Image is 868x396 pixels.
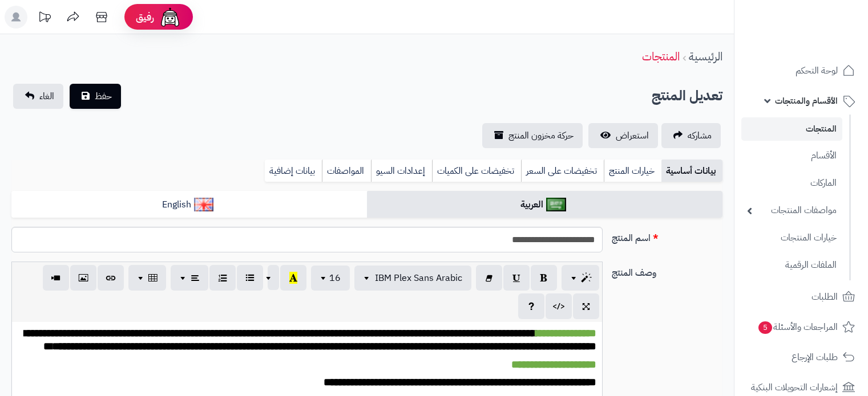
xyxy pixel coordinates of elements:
a: المنتجات [741,117,842,141]
a: استعراض [588,123,658,148]
span: المراجعات والأسئلة [757,319,838,335]
a: المراجعات والأسئلة5 [741,313,861,341]
h2: تعديل المنتج [652,84,722,108]
span: طلبات الإرجاع [792,349,838,365]
a: بيانات أساسية [661,160,722,182]
a: الملفات الرقمية [741,253,842,277]
span: IBM Plex Sans Arabic [375,271,462,285]
span: حركة مخزون المنتج [508,129,574,142]
label: اسم المنتج [607,227,727,245]
a: حركة مخزون المنتج [482,123,583,148]
span: رفيق [136,10,154,24]
a: الطلبات [741,283,861,311]
label: وصف المنتج [607,262,727,280]
a: العربية [367,191,722,219]
button: 16 [311,266,350,291]
a: مواصفات المنتجات [741,198,842,223]
a: طلبات الإرجاع [741,344,861,371]
a: الرئيسية [689,48,722,65]
span: الغاء [39,89,54,103]
span: الطلبات [812,289,838,305]
span: حفظ [95,89,112,103]
a: English [11,191,367,219]
a: خيارات المنتجات [741,226,842,250]
a: بيانات إضافية [265,160,322,182]
a: تحديثات المنصة [30,6,59,31]
a: الماركات [741,171,842,195]
a: مشاركه [661,123,721,148]
span: لوحة التحكم [796,63,838,79]
span: 16 [329,271,341,285]
img: ai-face.png [159,6,181,28]
a: لوحة التحكم [741,57,861,84]
img: English [194,198,214,211]
a: تخفيضات على السعر [521,160,604,182]
span: استعراض [616,129,649,142]
a: إعدادات السيو [371,160,432,182]
img: العربية [546,198,566,211]
span: الأقسام والمنتجات [775,93,838,109]
a: تخفيضات على الكميات [432,160,521,182]
span: 5 [758,321,772,334]
span: إشعارات التحويلات البنكية [751,379,838,395]
a: الأقسام [741,144,842,168]
button: حفظ [70,84,121,109]
a: الغاء [13,84,63,109]
a: المنتجات [642,48,680,65]
a: خيارات المنتج [604,160,661,182]
a: المواصفات [322,160,371,182]
span: مشاركه [688,129,712,142]
button: IBM Plex Sans Arabic [354,266,471,291]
